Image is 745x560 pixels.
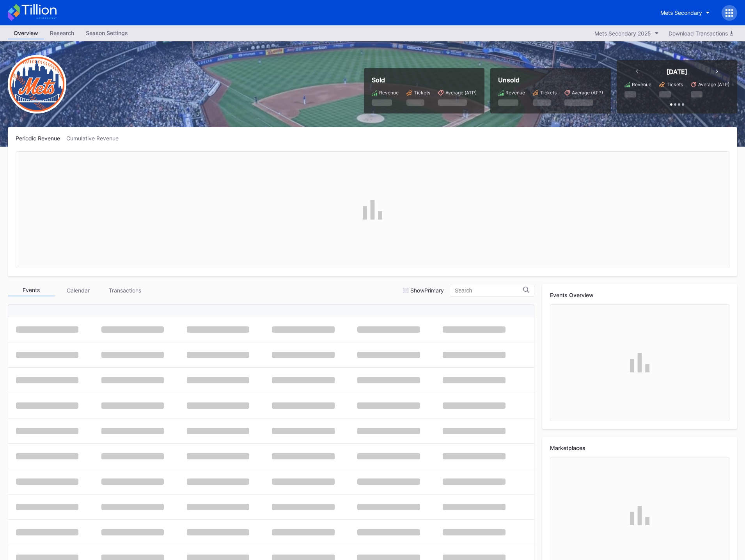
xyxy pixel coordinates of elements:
[667,68,687,76] div: [DATE]
[379,90,399,96] div: Revenue
[414,90,430,96] div: Tickets
[372,76,477,84] div: Sold
[16,135,66,142] div: Periodic Revenue
[44,27,80,39] div: Research
[101,284,148,296] div: Transactions
[506,90,525,96] div: Revenue
[660,9,702,16] div: Mets Secondary
[8,55,66,113] img: New-York-Mets-Transparent.png
[498,76,603,84] div: Unsold
[55,284,101,296] div: Calendar
[591,28,663,39] button: Mets Secondary 2025
[8,284,55,296] div: Events
[44,27,80,39] a: Research
[540,90,557,96] div: Tickets
[665,28,737,39] button: Download Transactions
[632,82,651,87] div: Revenue
[655,5,716,20] button: Mets Secondary
[66,135,125,142] div: Cumulative Revenue
[698,82,729,87] div: Average (ATP)
[667,82,683,87] div: Tickets
[410,287,444,294] div: Show Primary
[455,287,523,294] input: Search
[572,90,603,96] div: Average (ATP)
[8,27,44,39] a: Overview
[445,90,477,96] div: Average (ATP)
[80,27,134,39] a: Season Settings
[550,445,729,451] div: Marketplaces
[80,27,134,39] div: Season Settings
[550,292,729,298] div: Events Overview
[594,30,651,37] div: Mets Secondary 2025
[669,30,733,37] div: Download Transactions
